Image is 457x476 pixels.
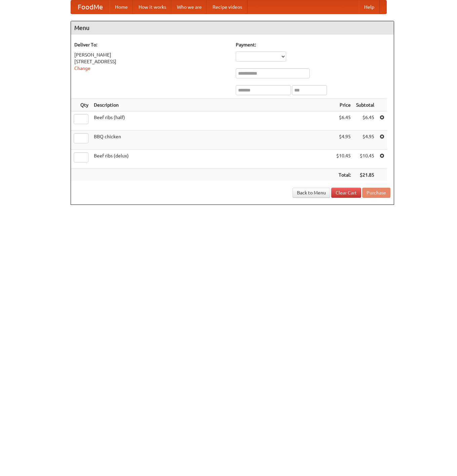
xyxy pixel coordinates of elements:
[133,0,172,14] a: How it works
[172,0,207,14] a: Who we are
[74,66,90,71] a: Change
[91,99,334,111] th: Description
[74,41,229,48] h5: Deliver To:
[353,99,377,111] th: Subtotal
[334,169,353,181] th: Total:
[74,51,229,58] div: [PERSON_NAME]
[71,0,110,14] a: FoodMe
[334,131,353,150] td: $4.95
[334,150,353,169] td: $10.45
[353,169,377,181] th: $21.85
[71,21,394,35] h4: Menu
[353,131,377,150] td: $4.95
[91,111,334,131] td: Beef ribs (half)
[353,150,377,169] td: $10.45
[71,99,91,111] th: Qty
[293,188,330,198] a: Back to Menu
[353,111,377,131] td: $6.45
[236,41,390,48] h5: Payment:
[331,188,361,198] a: Clear Cart
[207,0,247,14] a: Recipe videos
[91,150,334,169] td: Beef ribs (delux)
[334,111,353,131] td: $6.45
[334,99,353,111] th: Price
[362,188,390,198] button: Purchase
[91,131,334,150] td: BBQ chicken
[74,58,229,65] div: [STREET_ADDRESS]
[359,0,380,14] a: Help
[110,0,133,14] a: Home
